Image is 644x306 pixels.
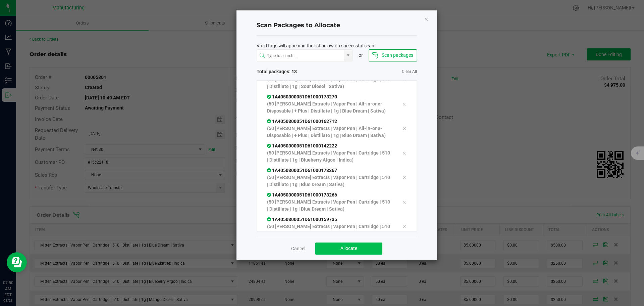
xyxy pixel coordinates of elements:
[257,50,344,62] input: NO DATA FOUND
[424,15,429,23] button: Close
[267,174,392,188] p: (50 [PERSON_NAME] Extracts | Vapor Pen | Cartridge | 510 | Distillate | 1g | Blue Dream | Sativa)
[267,125,392,139] p: (50 [PERSON_NAME] Extracts | Vapor Pen | All-in-one-Disposable | + Plus | Distillate | 1g | Blue ...
[267,217,272,222] span: In Sync
[397,124,411,132] div: Remove tag
[257,68,337,75] span: Total packages: 13
[267,223,392,237] p: (50 [PERSON_NAME] Extracts | Vapor Pen | Cartridge | 510 | Distillate | 1g | Blue Zkittlez | Indica)
[267,119,272,124] span: In Sync
[267,143,272,148] span: In Sync
[257,21,417,30] h4: Scan Packages to Allocate
[397,149,411,157] div: Remove tag
[267,192,272,198] span: In Sync
[267,168,272,173] span: In Sync
[267,100,392,115] p: (50 [PERSON_NAME] Extracts | Vapor Pen | All-in-one-Disposable | + Plus | Distillate | 1g | Blue ...
[397,173,411,181] div: Remove tag
[267,143,337,148] span: 1A4050300051D61000142222
[267,94,272,99] span: In Sync
[267,149,392,164] p: (50 [PERSON_NAME] Extracts | Vapor Pen | Cartridge | 510 | Distillate | 1g | Blueberry Afgoo | In...
[267,119,337,124] span: 1A4050300051D61000162712
[267,168,337,173] span: 1A4050300051D61000173267
[397,222,411,230] div: Remove tag
[267,192,337,198] span: 1A4050300051D61000173266
[267,76,392,90] p: (50 [PERSON_NAME] Extracts | Vapor Pen | Cartridge | 510 | Distillate | 1g | Sour Diesel | Sativa)
[402,69,417,75] a: Clear All
[340,246,357,251] span: Allocate
[7,252,27,272] iframe: Resource center
[267,217,337,222] span: 1A4050300051D61000159735
[369,49,417,61] button: Scan packages
[397,100,411,108] div: Remove tag
[315,243,382,255] button: Allocate
[353,52,369,59] div: or
[267,199,392,213] p: (50 [PERSON_NAME] Extracts | Vapor Pen | Cartridge | 510 | Distillate | 1g | Blue Dream | Sativa)
[397,198,411,206] div: Remove tag
[267,94,337,99] span: 1A4050300051D61000173270
[291,245,305,252] a: Cancel
[257,42,376,49] span: Valid tags will appear in the list below on successful scan.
